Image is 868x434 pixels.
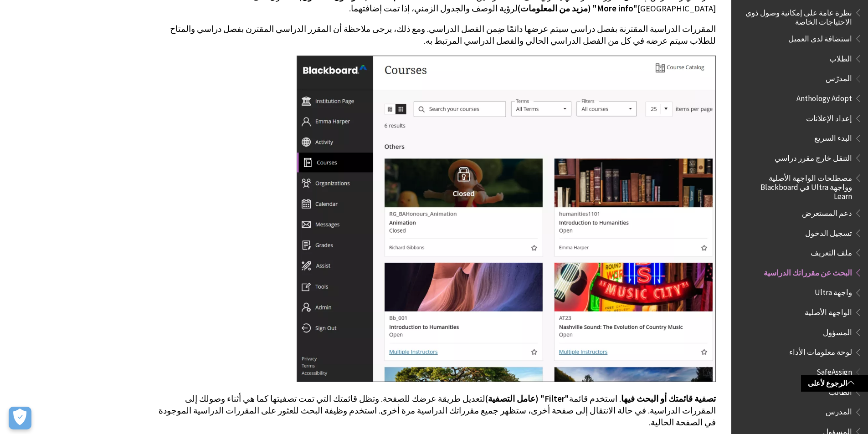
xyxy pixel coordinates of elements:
[796,91,852,103] span: Anthology Adopt
[823,325,852,337] span: المسؤول
[788,31,852,43] span: استضافة لدى العميل
[806,111,852,123] span: إعداد الإعلانات
[815,285,852,297] span: واجهة Ultra
[805,225,852,238] span: تسجيل الدخول
[829,51,852,63] span: الطلاب
[518,3,637,14] span: "More info" (مزيد من المعلومات)
[742,5,852,26] span: نظرة عامة على إمكانية وصول ذوي الاحتياجات الخاصة
[829,384,852,397] span: الطالب
[811,245,852,257] span: ملف التعريف
[151,393,716,429] p: . استخدم قائمة لتعديل طريقة عرضك للصفحة. وتظل قائمتك التي تمت تصفيتها كما هي أثناء وصولك إلى المق...
[9,407,31,429] button: Open Preferences
[789,345,852,357] span: لوحة معلومات الأداء
[764,265,852,277] span: البحث عن مقرراتك الدراسية
[775,150,852,163] span: التنقل خارج مقرر دراسي
[297,56,716,382] img: Courses page on the base navigation.
[151,23,716,47] p: المقررات الدراسية المقترنة بفصل دراسي سيتم عرضها دائمًا ضِمن الفصل الدراسي. ومع ذلك، يرجى ملاحظة ...
[802,205,852,218] span: دعم المستعرض
[826,404,852,417] span: المدرس
[805,305,852,317] span: الواجهة الأصلية
[801,375,868,392] a: الرجوع لأعلى
[817,364,852,377] span: SafeAssign
[621,393,716,404] span: تصفية قائمتك أو البحث فيها
[826,71,852,83] span: المدرّس
[747,170,852,201] span: مصطلحات الواجهة الأصلية وواجهة Ultra في Blackboard Learn
[485,393,569,404] span: "Filter" (عامل التصفية)
[814,131,852,143] span: البدء السريع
